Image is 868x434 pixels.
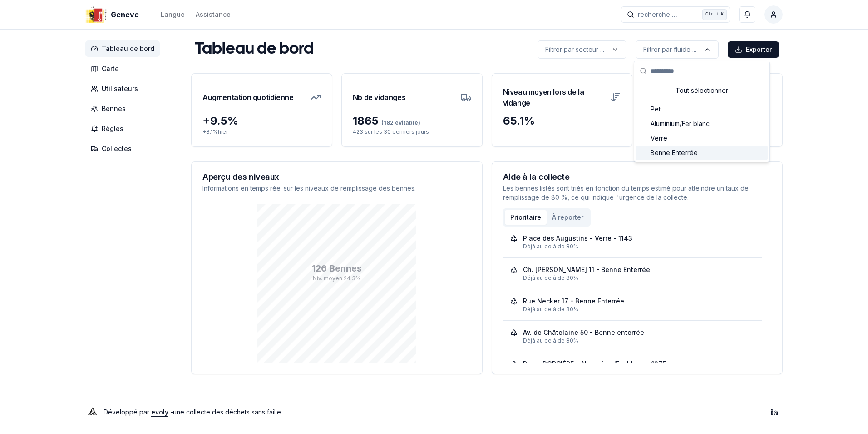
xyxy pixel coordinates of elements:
span: Aluminium/Fer blanc [651,119,710,128]
span: Pet [651,105,661,114]
span: Verre [651,134,667,143]
div: Tout sélectionner [636,83,768,98]
div: label [634,61,770,162]
span: Benne Enterrée [651,148,698,157]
